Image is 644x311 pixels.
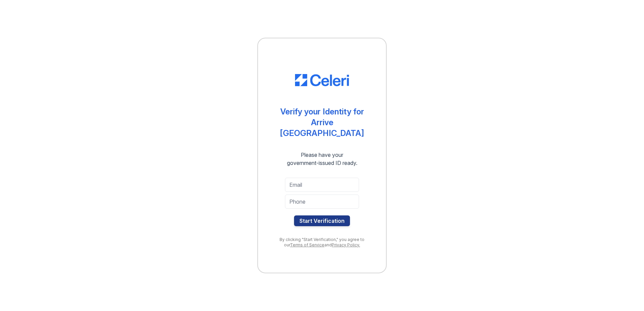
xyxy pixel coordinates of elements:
input: Email [285,178,359,192]
input: Phone [285,195,359,209]
a: Privacy Policy. [332,242,360,247]
div: By clicking "Start Verification," you agree to our and [271,237,373,248]
button: Start Verification [294,215,350,226]
div: Please have your government-issued ID ready. [275,151,369,167]
a: Terms of Service [290,242,324,247]
img: CE_Logo_Blue-a8612792a0a2168367f1c8372b55b34899dd931a85d93a1a3d3e32e68fde9ad4.png [295,74,349,86]
div: Verify your Identity for Arrive [GEOGRAPHIC_DATA] [271,106,373,139]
